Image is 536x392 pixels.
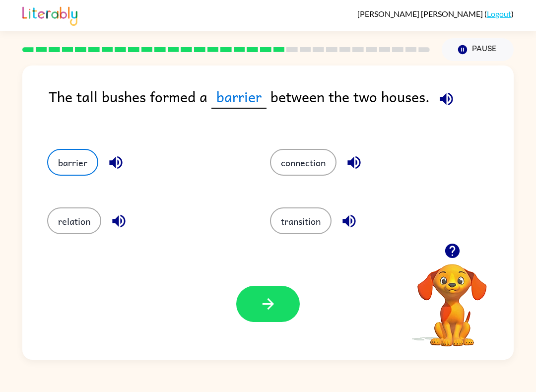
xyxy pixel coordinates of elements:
button: transition [270,207,332,234]
div: The tall bushes formed a between the two houses. [49,85,514,129]
img: Literably [22,4,77,26]
a: Logout [487,9,511,18]
div: ( ) [357,9,514,18]
button: connection [270,149,336,176]
video: Your browser must support playing .mp4 files to use Literably. Please try using another browser. [402,249,502,348]
button: relation [47,207,101,234]
span: [PERSON_NAME] [PERSON_NAME] [357,9,484,18]
span: barrier [211,85,267,109]
button: barrier [47,149,98,176]
button: Pause [442,38,514,61]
